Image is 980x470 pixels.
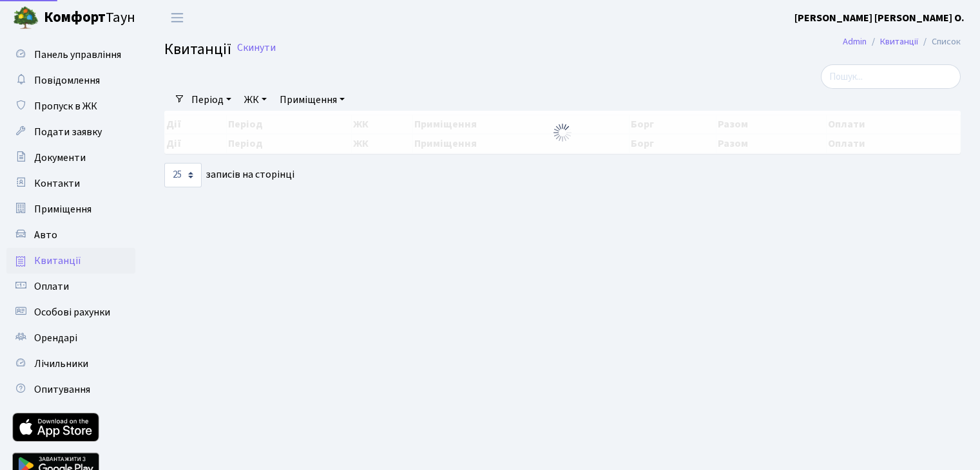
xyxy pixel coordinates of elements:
select: записів на сторінці [164,163,202,187]
span: Оплати [34,279,69,294]
b: [PERSON_NAME] [PERSON_NAME] О. [794,11,965,25]
a: Контакти [6,171,135,196]
span: Квитанції [164,38,231,61]
span: Подати заявку [34,125,102,139]
img: Обробка... [552,122,573,143]
a: Лічильники [6,351,135,377]
a: Квитанції [6,248,135,274]
a: Особові рахунки [6,299,135,325]
span: Приміщення [34,202,91,216]
li: Список [918,35,961,49]
a: ЖК [239,89,272,111]
span: Опитування [34,382,90,397]
a: Квитанції [880,35,918,48]
a: [PERSON_NAME] [PERSON_NAME] О. [794,10,965,26]
span: Таун [44,7,135,29]
span: Лічильники [34,357,88,371]
a: Admin [843,35,867,48]
a: Орендарі [6,325,135,351]
span: Документи [34,151,86,165]
img: logo.png [13,5,39,31]
input: Пошук... [821,64,961,89]
a: Повідомлення [6,68,135,93]
a: Скинути [237,42,276,54]
span: Пропуск в ЖК [34,99,97,113]
span: Повідомлення [34,73,100,88]
a: Пропуск в ЖК [6,93,135,119]
a: Оплати [6,274,135,299]
a: Приміщення [274,89,350,111]
b: Комфорт [44,7,106,28]
a: Документи [6,145,135,171]
a: Панель управління [6,42,135,68]
a: Авто [6,222,135,248]
button: Переключити навігацію [161,7,193,28]
nav: breadcrumb [823,28,980,55]
label: записів на сторінці [164,163,294,187]
a: Приміщення [6,196,135,222]
a: Подати заявку [6,119,135,145]
span: Контакти [34,176,80,191]
span: Орендарі [34,331,77,345]
a: Опитування [6,377,135,402]
span: Особові рахунки [34,305,110,319]
span: Квитанції [34,254,81,268]
a: Період [186,89,236,111]
span: Панель управління [34,48,121,62]
span: Авто [34,228,57,242]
